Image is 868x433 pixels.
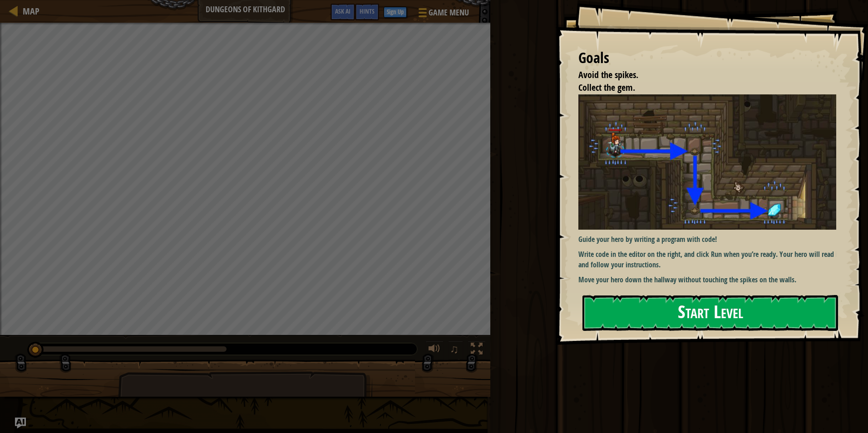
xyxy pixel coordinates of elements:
button: Ask AI [330,4,355,20]
button: Sign Up [384,7,407,18]
button: Ask AI [15,418,26,428]
p: Guide your hero by writing a program with code! [578,234,843,245]
span: Map [23,5,39,17]
button: ♫ [448,341,464,359]
span: Game Menu [429,7,469,19]
li: Collect the gem. [567,81,834,94]
span: Ask AI [335,7,350,15]
a: Map [18,5,39,17]
span: Hints [360,7,375,15]
button: Game Menu [411,4,474,25]
span: ♫ [450,342,459,356]
div: Goals [578,48,836,69]
span: Avoid the spikes. [578,69,638,81]
button: Adjust volume [425,341,444,359]
p: Write code in the editor on the right, and click Run when you’re ready. Your hero will read it an... [578,249,843,270]
button: Toggle fullscreen [468,341,486,359]
li: Avoid the spikes. [567,69,834,82]
p: Move your hero down the hallway without touching the spikes on the walls. [578,275,843,285]
button: Start Level [582,295,838,331]
img: Dungeons of kithgard [578,94,843,230]
span: Collect the gem. [578,81,635,93]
